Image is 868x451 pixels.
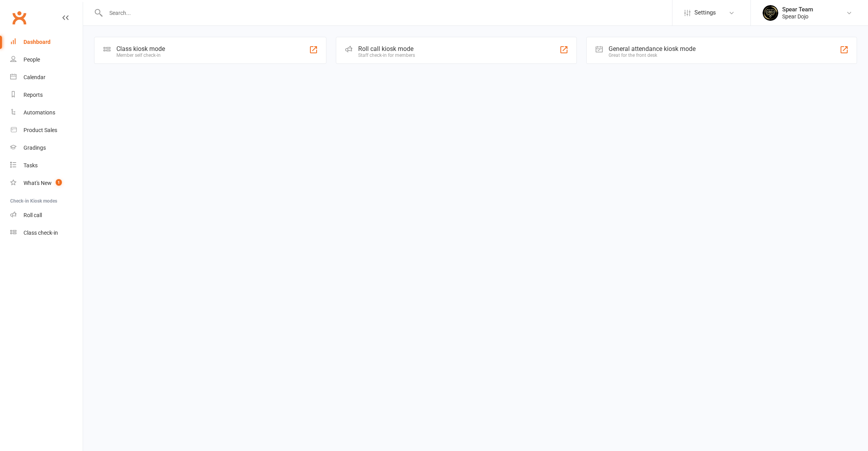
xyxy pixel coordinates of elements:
[782,13,813,20] div: Spear Dojo
[24,230,58,236] div: Class check-in
[24,127,57,133] div: Product Sales
[763,5,778,21] img: thumb_image1623807886.png
[10,69,83,86] a: Calendar
[358,53,415,58] div: Staff check-in for members
[609,45,696,53] div: General attendance kiosk mode
[10,174,83,192] a: What's New1
[24,180,52,186] div: What's New
[10,139,83,157] a: Gradings
[24,212,42,218] div: Roll call
[10,86,83,104] a: Reports
[56,179,62,186] span: 1
[10,157,83,174] a: Tasks
[9,8,29,27] a: Clubworx
[116,53,165,58] div: Member self check-in
[24,39,51,45] div: Dashboard
[10,224,83,242] a: Class kiosk mode
[609,53,696,58] div: Great for the front desk
[116,45,165,53] div: Class kiosk mode
[24,162,38,168] div: Tasks
[24,56,40,63] div: People
[10,51,83,69] a: People
[694,4,716,22] span: Settings
[24,145,46,151] div: Gradings
[10,33,83,51] a: Dashboard
[10,206,83,224] a: Roll call
[24,109,55,116] div: Automations
[782,6,813,13] div: Spear Team
[10,104,83,121] a: Automations
[103,7,672,18] input: Search...
[358,45,415,53] div: Roll call kiosk mode
[24,92,43,98] div: Reports
[24,74,45,80] div: Calendar
[10,121,83,139] a: Product Sales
